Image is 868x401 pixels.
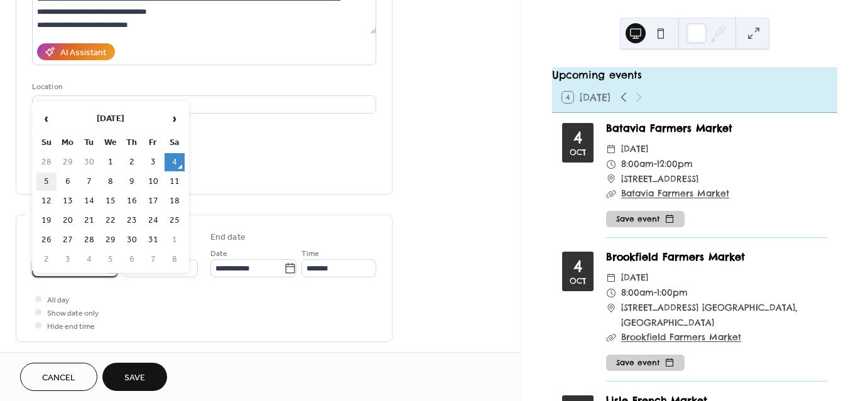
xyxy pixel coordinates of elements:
[36,250,57,269] td: 2
[36,231,57,249] td: 26
[32,80,374,94] div: Location
[122,231,142,249] td: 30
[79,153,99,171] td: 30
[36,192,57,210] td: 12
[58,134,78,152] th: Mo
[606,186,616,201] div: ​
[606,250,745,263] a: Brookfield Farmers Market
[621,172,698,187] span: [STREET_ADDRESS]
[79,231,99,249] td: 28
[143,250,163,269] td: 7
[124,372,145,385] span: Save
[621,301,827,331] span: [STREET_ADDRESS] [GEOGRAPHIC_DATA], [GEOGRAPHIC_DATA]
[606,142,616,157] div: ​
[165,173,185,191] td: 11
[42,372,75,385] span: Cancel
[165,192,185,210] td: 18
[621,331,741,343] a: Brookfield Farmers Market
[58,211,78,230] td: 20
[606,172,616,187] div: ​
[79,250,99,269] td: 4
[210,231,246,244] div: End date
[122,134,142,152] th: Th
[552,67,837,82] div: Upcoming events
[47,307,99,320] span: Show date only
[621,286,654,301] span: 8:00am
[165,250,185,269] td: 8
[621,270,648,286] span: [DATE]
[165,153,185,171] td: 4
[20,363,97,391] button: Cancel
[58,173,78,191] td: 6
[122,153,142,171] td: 2
[570,148,586,156] div: Oct
[100,231,121,249] td: 29
[654,286,657,301] span: -
[100,211,121,230] td: 22
[100,153,121,171] td: 1
[606,122,732,134] a: Batavia Farmers Market
[657,157,693,172] span: 12:00pm
[143,173,163,191] td: 10
[122,250,142,269] td: 6
[165,211,185,230] td: 25
[606,355,685,371] button: Save event
[58,105,163,132] th: [DATE]
[58,153,78,171] td: 29
[570,277,586,285] div: Oct
[47,320,95,333] span: Hide end time
[122,192,142,210] td: 16
[143,192,163,210] td: 17
[143,211,163,230] td: 24
[58,192,78,210] td: 13
[573,130,582,146] div: 4
[657,286,688,301] span: 1:00pm
[301,247,319,260] span: Time
[37,106,56,131] span: ‹
[79,192,99,210] td: 14
[58,231,78,249] td: 27
[573,259,582,274] div: 4
[79,173,99,191] td: 7
[621,188,729,199] a: Batavia Farmers Market
[165,106,184,131] span: ›
[36,173,57,191] td: 5
[606,301,616,316] div: ​
[621,157,654,172] span: 8:00am
[36,134,57,152] th: Su
[36,211,57,230] td: 19
[47,294,69,307] span: All day
[79,134,99,152] th: Tu
[143,231,163,249] td: 31
[606,211,685,227] button: Save event
[102,363,167,391] button: Save
[606,270,616,286] div: ​
[79,211,99,230] td: 21
[58,250,78,269] td: 3
[165,231,185,249] td: 1
[654,157,657,172] span: -
[36,153,57,171] td: 28
[100,250,121,269] td: 5
[122,173,142,191] td: 9
[100,173,121,191] td: 8
[122,211,142,230] td: 23
[37,43,115,60] button: AI Assistant
[606,286,616,301] div: ​
[100,134,121,152] th: We
[100,192,121,210] td: 15
[143,153,163,171] td: 3
[621,142,648,157] span: [DATE]
[143,134,163,152] th: Fr
[606,157,616,172] div: ​
[60,46,106,60] div: AI Assistant
[210,247,227,260] span: Date
[165,134,185,152] th: Sa
[606,330,616,345] div: ​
